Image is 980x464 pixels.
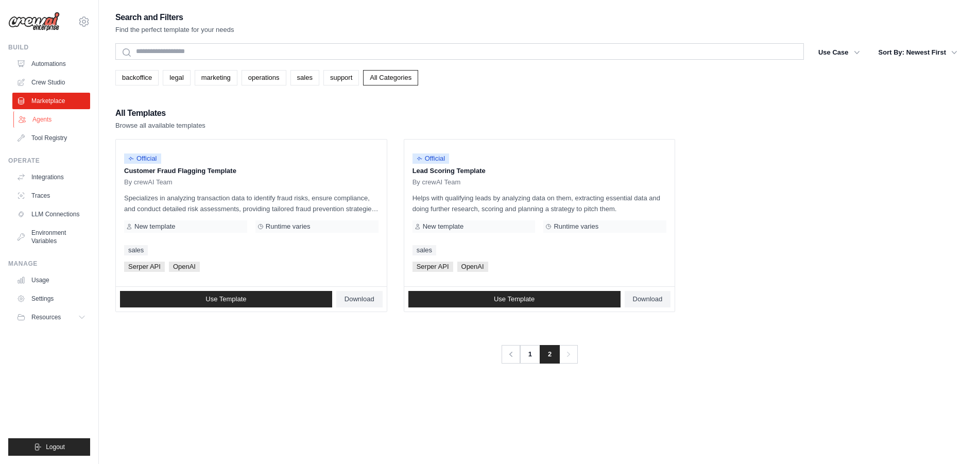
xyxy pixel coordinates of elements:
[115,25,234,35] p: Find the perfect template for your needs
[412,153,450,164] span: Official
[12,309,90,325] button: Resources
[520,345,540,364] a: 1
[12,225,90,249] a: Environment Variables
[124,262,165,272] span: Serper API
[124,193,379,214] p: Specializes in analyzing transaction data to identify fraud risks, ensure compliance, and conduct...
[633,295,663,303] span: Download
[266,222,311,231] span: Runtime varies
[323,70,359,85] a: support
[12,169,90,185] a: Integrations
[115,10,234,25] h2: Search and Filters
[345,295,374,303] span: Download
[872,43,964,62] button: Sort By: Newest First
[12,290,90,307] a: Settings
[412,245,436,255] a: sales
[8,43,90,51] div: Build
[124,166,379,176] p: Customer Fraud Flagging Template
[457,262,488,272] span: OpenAI
[540,345,560,364] span: 2
[12,187,90,204] a: Traces
[412,193,667,214] p: Helps with qualifying leads by analyzing data on them, extracting essential data and doing furthe...
[12,130,90,146] a: Tool Registry
[124,178,173,186] span: By crewAI Team
[625,291,671,307] a: Download
[115,121,205,131] p: Browse all available templates
[8,260,90,268] div: Manage
[169,262,200,272] span: OpenAI
[8,157,90,165] div: Operate
[412,262,453,272] span: Serper API
[812,43,866,62] button: Use Case
[554,222,598,231] span: Runtime varies
[115,70,159,85] a: backoffice
[12,74,90,91] a: Crew Studio
[12,56,90,72] a: Automations
[8,12,60,31] img: Logo
[134,222,175,231] span: New template
[195,70,237,85] a: marketing
[423,222,463,231] span: New template
[336,291,383,307] a: Download
[163,70,190,85] a: legal
[494,295,535,303] span: Use Template
[120,291,332,307] a: Use Template
[501,345,578,364] nav: Pagination
[205,295,246,303] span: Use Template
[412,178,461,186] span: By crewAI Team
[124,153,161,164] span: Official
[12,272,90,288] a: Usage
[8,438,90,456] button: Logout
[13,111,91,128] a: Agents
[46,443,65,451] span: Logout
[31,313,61,321] span: Resources
[408,291,621,307] a: Use Template
[12,206,90,222] a: LLM Connections
[363,70,418,85] a: All Categories
[124,245,148,255] a: sales
[242,70,286,85] a: operations
[12,93,90,109] a: Marketplace
[115,106,205,121] h2: All Templates
[412,166,667,176] p: Lead Scoring Template
[290,70,319,85] a: sales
